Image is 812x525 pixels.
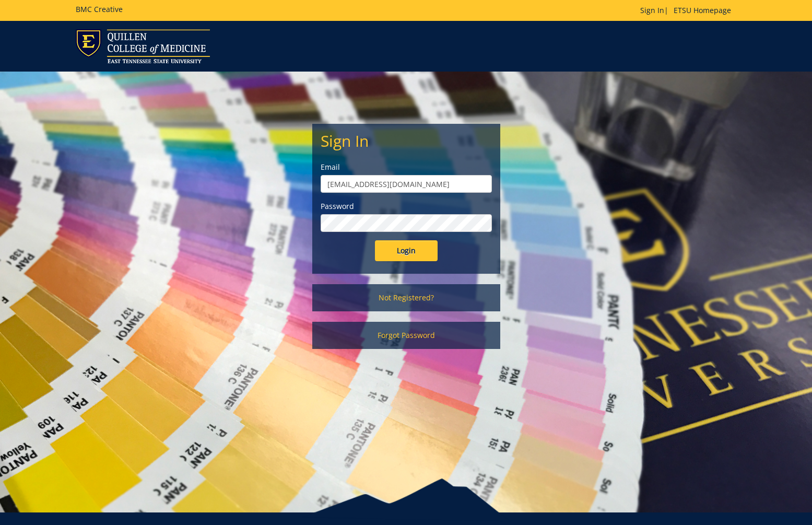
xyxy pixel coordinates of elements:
img: ETSU logo [76,29,210,63]
a: Forgot Password [312,322,500,349]
h2: Sign In [321,132,492,149]
label: Email [321,162,492,172]
a: Sign In [640,5,664,15]
label: Password [321,201,492,212]
h5: BMC Creative [76,5,123,13]
p: | [640,5,736,16]
input: Login [375,240,438,261]
a: Not Registered? [312,284,500,311]
a: ETSU Homepage [668,5,736,15]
